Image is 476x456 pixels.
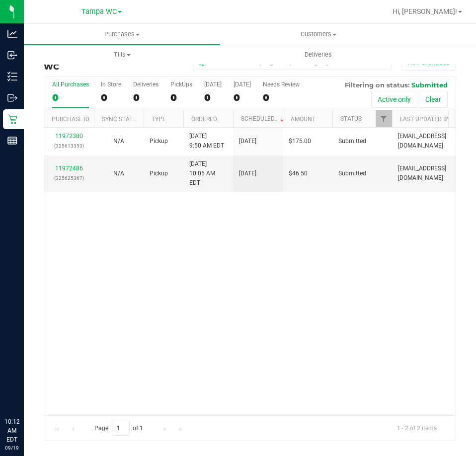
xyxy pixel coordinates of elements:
[50,173,88,183] p: (325625367)
[44,54,181,71] h3: Purchase Fulfillment:
[263,92,300,103] div: 0
[150,137,168,146] span: Pickup
[263,81,300,88] div: Needs Review
[220,24,416,45] a: Customers
[113,169,124,178] button: N/A
[289,137,311,146] span: $175.00
[133,92,159,103] div: 0
[170,81,192,88] div: PickUps
[7,50,17,60] inline-svg: Inbound
[152,116,166,123] a: Type
[221,30,416,39] span: Customers
[113,138,124,145] span: Not Applicable
[55,165,83,172] a: 11972486
[204,81,222,88] div: [DATE]
[340,115,362,122] a: Status
[338,137,366,146] span: Submitted
[4,417,19,444] p: 10:12 AM EDT
[241,115,286,122] a: Scheduled
[7,29,17,39] inline-svg: Analytics
[55,133,83,140] a: 11972380
[419,91,448,108] button: Clear
[191,116,217,123] a: Ordered
[170,92,192,103] div: 0
[24,24,220,45] a: Purchases
[7,114,17,124] inline-svg: Retail
[389,421,445,436] span: 1 - 2 of 2 items
[7,93,17,103] inline-svg: Outbound
[291,50,345,59] span: Deliveries
[101,92,121,103] div: 0
[102,116,140,123] a: Sync Status
[204,92,222,103] div: 0
[81,7,117,16] span: Tampa WC
[239,137,256,146] span: [DATE]
[150,169,168,178] span: Pickup
[345,81,409,89] span: Filtering on status:
[24,50,220,59] span: Tills
[291,116,316,123] a: Amount
[24,30,220,39] span: Purchases
[234,92,251,103] div: 0
[338,169,366,178] span: Submitted
[371,91,417,108] button: Active only
[133,81,159,88] div: Deliveries
[400,116,450,123] a: Last Updated By
[52,92,89,103] div: 0
[52,81,89,88] div: All Purchases
[101,81,121,88] div: In Store
[113,137,124,146] button: N/A
[220,44,416,65] a: Deliveries
[50,141,88,151] p: (325613353)
[289,169,308,178] span: $46.50
[86,421,152,436] span: Page of 1
[10,377,40,406] iframe: Resource center
[239,169,256,178] span: [DATE]
[52,116,89,123] a: Purchase ID
[112,421,130,436] input: 1
[4,444,19,452] p: 09/19
[189,132,224,151] span: [DATE] 9:50 AM EDT
[411,81,448,89] span: Submitted
[113,170,124,177] span: Not Applicable
[7,72,17,81] inline-svg: Inventory
[7,136,17,146] inline-svg: Reports
[24,44,220,65] a: Tills
[189,159,227,188] span: [DATE] 10:05 AM EDT
[376,110,392,127] a: Filter
[393,7,457,15] span: Hi, [PERSON_NAME]!
[234,81,251,88] div: [DATE]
